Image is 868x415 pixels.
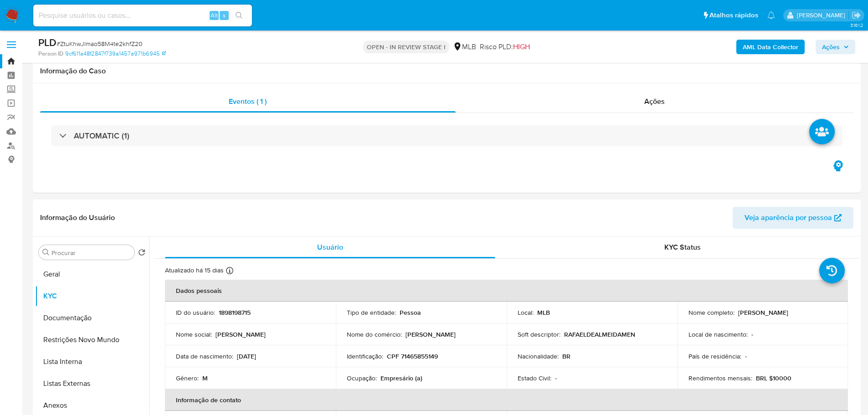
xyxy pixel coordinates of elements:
[202,374,208,382] p: M
[400,308,421,317] p: Pessoa
[165,280,848,302] th: Dados pessoais
[347,308,396,317] p: Tipo de entidade :
[42,249,50,256] button: Procurar
[51,125,842,146] div: AUTOMATIC (1)
[35,329,149,351] button: Restrições Novo Mundo
[736,40,805,54] button: AML Data Collector
[211,11,218,20] span: Alt
[562,352,570,360] p: BR
[65,50,166,58] a: 9cf611a48f2847f739a1457a971b6945
[688,352,741,360] p: País de residência :
[480,42,530,52] span: Risco PLD:
[40,67,853,76] h1: Informação do Caso
[816,40,855,54] button: Ações
[380,374,422,382] p: Empresário (a)
[35,285,149,307] button: KYC
[40,213,115,222] h1: Informação do Usuário
[644,96,665,107] span: Ações
[176,308,215,317] p: ID do usuário :
[688,374,752,382] p: Rendimentos mensais :
[176,374,199,382] p: Gênero :
[230,9,248,22] button: search-icon
[38,35,56,50] b: PLD
[165,266,224,275] p: Atualizado há 15 dias
[38,50,63,58] b: Person ID
[555,374,557,382] p: -
[35,307,149,329] button: Documentação
[688,308,734,317] p: Nome completo :
[518,374,551,382] p: Estado Civil :
[74,131,129,141] h3: AUTOMATIC (1)
[767,11,775,19] a: Notificações
[537,308,550,317] p: MLB
[51,249,131,257] input: Procurar
[756,374,791,382] p: BRL $10000
[406,330,456,338] p: [PERSON_NAME]
[347,374,377,382] p: Ocupação :
[743,40,798,54] b: AML Data Collector
[745,352,747,360] p: -
[33,10,252,21] input: Pesquise usuários ou casos...
[852,10,861,20] a: Sair
[387,352,438,360] p: CPF 71465855149
[664,242,701,252] span: KYC Status
[176,330,212,338] p: Nome social :
[797,11,848,20] p: lucas.portella@mercadolivre.com
[453,42,476,52] div: MLB
[35,373,149,395] button: Listas Externas
[518,308,534,317] p: Local :
[518,352,559,360] p: Nacionalidade :
[138,249,145,259] button: Retornar ao pedido padrão
[688,330,748,338] p: Local de nascimento :
[518,330,560,338] p: Soft descriptor :
[564,330,635,338] p: RAFAELDEALMEIDAMEN
[733,207,853,229] button: Veja aparência por pessoa
[745,207,832,229] span: Veja aparência por pessoa
[751,330,753,338] p: -
[363,41,449,53] p: OPEN - IN REVIEW STAGE I
[56,39,143,48] span: # ZtuKhwJlmao58M4te2khfZ20
[216,330,266,338] p: [PERSON_NAME]
[229,96,267,107] span: Eventos ( 1 )
[513,41,530,52] span: HIGH
[165,389,848,411] th: Informação de contato
[317,242,343,252] span: Usuário
[219,308,251,317] p: 1898198715
[347,330,402,338] p: Nome do comércio :
[223,11,226,20] span: s
[237,352,256,360] p: [DATE]
[347,352,383,360] p: Identificação :
[738,308,788,317] p: [PERSON_NAME]
[709,10,758,20] span: Atalhos rápidos
[35,351,149,373] button: Lista Interna
[822,40,840,54] span: Ações
[35,263,149,285] button: Geral
[176,352,233,360] p: Data de nascimento :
